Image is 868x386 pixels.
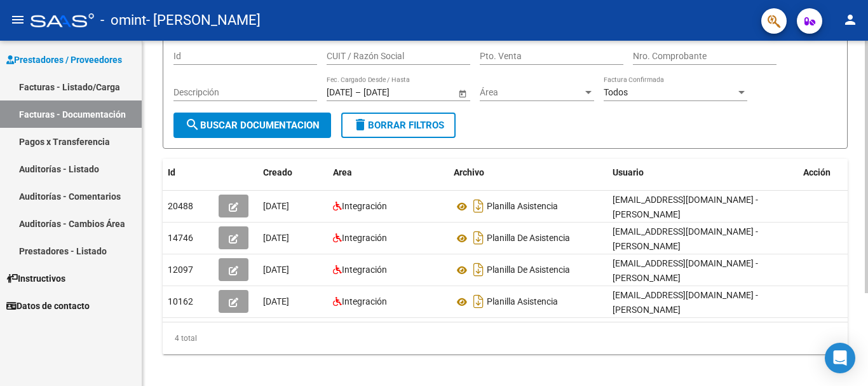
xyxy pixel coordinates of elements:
[470,259,487,280] i: Descargar documento
[6,272,65,286] span: Instructivos
[168,201,193,211] span: 20488
[470,291,487,312] i: Descargar documento
[341,113,456,138] button: Borrar Filtros
[613,258,758,283] span: [EMAIL_ADDRESS][DOMAIN_NAME] - [PERSON_NAME]
[263,201,289,211] span: [DATE]
[10,12,25,27] mat-icon: menu
[449,159,607,186] datatable-header-cell: Archivo
[604,87,628,97] span: Todos
[168,233,193,243] span: 14746
[163,159,214,186] datatable-header-cell: Id
[263,167,292,177] span: Creado
[487,265,570,275] span: Planilla De Asistencia
[328,159,449,186] datatable-header-cell: Area
[613,167,644,177] span: Usuario
[843,12,858,27] mat-icon: person
[168,167,175,177] span: Id
[185,117,200,132] mat-icon: search
[100,6,146,34] span: - omint
[353,117,368,132] mat-icon: delete
[327,87,353,98] input: Start date
[342,201,387,211] span: Integración
[613,195,758,219] span: [EMAIL_ADDRESS][DOMAIN_NAME] - [PERSON_NAME]
[342,233,387,243] span: Integración
[613,290,758,315] span: [EMAIL_ADDRESS][DOMAIN_NAME] - [PERSON_NAME]
[470,228,487,248] i: Descargar documento
[454,167,484,177] span: Archivo
[6,53,122,67] span: Prestadores / Proveedores
[353,120,444,131] span: Borrar Filtros
[146,6,261,34] span: - [PERSON_NAME]
[163,322,848,354] div: 4 total
[263,233,289,243] span: [DATE]
[487,233,570,244] span: Planilla De Asistencia
[333,167,352,177] span: Area
[355,87,361,98] span: –
[363,87,426,98] input: End date
[342,296,387,307] span: Integración
[456,86,469,100] button: Open calendar
[168,296,193,307] span: 10162
[6,299,90,313] span: Datos de contacto
[487,297,558,307] span: Planilla Asistencia
[185,120,320,131] span: Buscar Documentacion
[607,159,798,186] datatable-header-cell: Usuario
[263,296,289,307] span: [DATE]
[798,159,862,186] datatable-header-cell: Acción
[168,265,193,275] span: 12097
[258,159,328,186] datatable-header-cell: Creado
[803,167,831,177] span: Acción
[613,226,758,251] span: [EMAIL_ADDRESS][DOMAIN_NAME] - [PERSON_NAME]
[825,343,855,373] div: Open Intercom Messenger
[470,196,487,216] i: Descargar documento
[480,87,583,98] span: Área
[342,265,387,275] span: Integración
[487,202,558,212] span: Planilla Asistencia
[263,265,289,275] span: [DATE]
[173,113,331,138] button: Buscar Documentacion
